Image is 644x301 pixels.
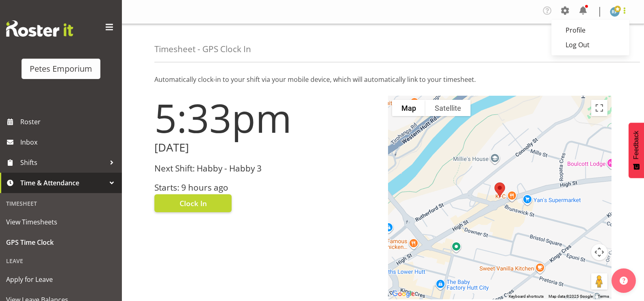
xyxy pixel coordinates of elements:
[154,75,611,84] p: Automatically clock-in to your shift via your mobile device, which will automatically link to you...
[390,289,417,299] a: Open this area in Google Maps (opens a new window)
[154,44,251,54] h4: Timesheet - GPS Clock In
[20,116,118,128] span: Roster
[6,20,73,37] img: Rosterit website logo
[591,100,607,116] button: Toggle fullscreen view
[6,273,116,286] span: Apply for Leave
[509,294,544,299] button: Keyboard shortcuts
[20,136,118,148] span: Inbox
[610,7,620,17] img: reina-puketapu721.jpg
[549,294,593,299] span: Map data ©2025 Google
[620,277,628,285] img: help-xxl-2.png
[6,236,116,248] span: GPS Time Clock
[30,63,92,75] div: Petes Emporium
[2,195,120,212] div: Timesheet
[180,198,207,209] span: Clock In
[20,156,106,169] span: Shifts
[591,244,607,260] button: Map camera controls
[2,253,120,269] div: Leave
[2,269,120,290] a: Apply for Leave
[390,289,417,299] img: Google
[425,100,471,116] button: Show satellite imagery
[154,96,378,140] h1: 5:33pm
[598,294,609,299] a: Terms (opens in new tab)
[2,232,120,253] a: GPS Time Clock
[6,216,116,228] span: View Timesheets
[154,164,378,173] h3: Next Shift: Habby - Habby 3
[551,23,629,37] a: Profile
[629,123,644,178] button: Feedback - Show survey
[154,183,378,192] h3: Starts: 9 hours ago
[2,212,120,232] a: View Timesheets
[392,100,425,116] button: Show street map
[154,194,232,212] button: Clock In
[633,131,640,159] span: Feedback
[154,141,378,154] h2: [DATE]
[551,37,629,52] a: Log Out
[591,273,607,290] button: Drag Pegman onto the map to open Street View
[20,177,106,189] span: Time & Attendance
